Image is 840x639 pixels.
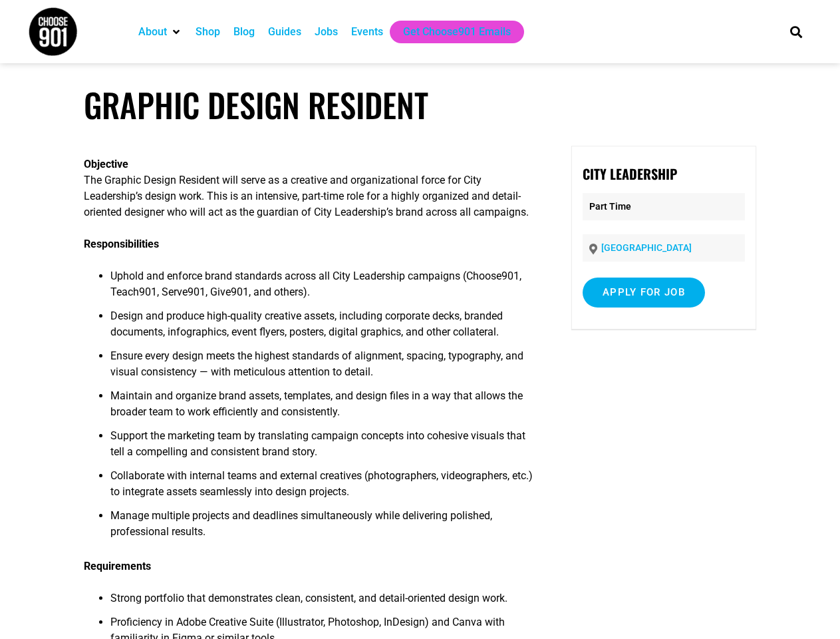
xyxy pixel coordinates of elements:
[233,24,255,40] a: Blog
[583,164,677,184] strong: City Leadership
[315,24,338,40] a: Jobs
[110,310,503,338] span: Design and produce high-quality creative assets, including corporate decks, branded documents, in...
[268,24,301,40] a: Guides
[196,24,220,40] a: Shop
[785,21,807,43] div: Search
[110,389,523,418] span: Maintain and organize brand assets, templates, and design files in a way that allows the broader ...
[583,278,705,308] input: Apply for job
[583,193,745,220] p: Part Time
[110,592,507,604] span: Strong portfolio that demonstrates clean, consistent, and detail-oriented design work.
[110,349,523,378] span: Ensure every design meets the highest standards of alignment, spacing, typography, and visual con...
[84,174,529,218] span: The Graphic Design Resident will serve as a creative and organizational force for City Leadership...
[110,469,533,498] span: Collaborate with internal teams and external creatives (photographers, videographers, etc.) to in...
[110,429,525,458] span: Support the marketing team by translating campaign concepts into cohesive visuals that tell a com...
[351,24,383,40] a: Events
[110,270,521,298] span: Uphold and enforce brand standards across all City Leadership campaigns (Choose901, Teach901, Ser...
[601,242,692,253] a: [GEOGRAPHIC_DATA]
[403,24,511,40] a: Get Choose901 Emails
[84,158,128,170] b: Objective
[84,238,159,250] b: Responsibilities
[110,509,492,538] span: Manage multiple projects and deadlines simultaneously while delivering polished, professional res...
[138,24,167,40] a: About
[132,21,768,43] nav: Main nav
[84,560,151,572] b: Requirements
[132,21,189,43] div: About
[84,85,756,124] h1: Graphic Design Resident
